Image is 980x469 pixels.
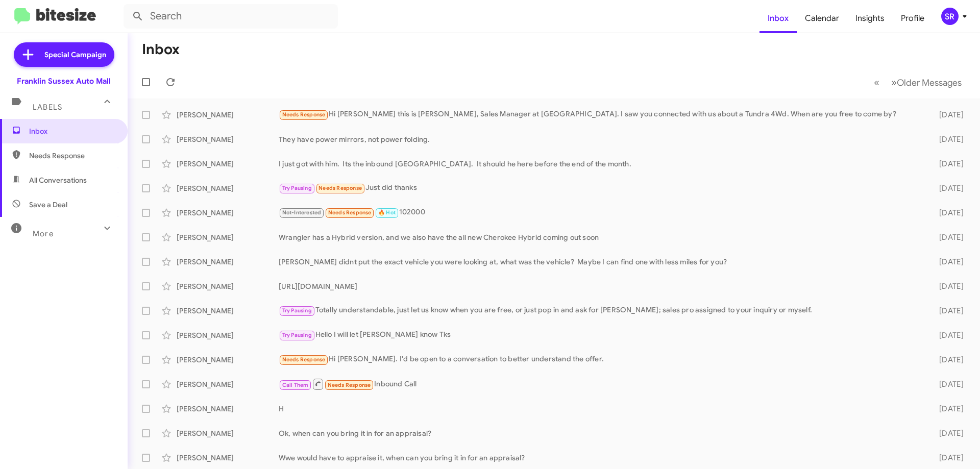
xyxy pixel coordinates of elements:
[279,257,923,267] div: [PERSON_NAME] didnt put the exact vehicle you were looking at, what was the vehicle? Maybe I can ...
[29,200,67,210] span: Save a Deal
[279,305,923,316] div: Totally understandable, just let us know when you are free, or just pop in and ask for [PERSON_NA...
[318,185,362,191] span: Needs Response
[282,332,312,338] span: Try Pausing
[923,453,972,463] div: [DATE]
[933,8,969,25] button: SR
[177,428,279,438] div: [PERSON_NAME]
[279,159,923,169] div: I just got with him. Its the inbound [GEOGRAPHIC_DATA]. It should he here before the end of the m...
[279,404,923,414] div: H
[177,257,279,267] div: [PERSON_NAME]
[868,72,968,93] nav: Page navigation example
[124,4,338,29] input: Search
[923,208,972,218] div: [DATE]
[279,428,923,438] div: Ok, when can you bring it in for an appraisal?
[142,41,180,58] h1: Inbox
[177,159,279,169] div: [PERSON_NAME]
[279,453,923,463] div: Wwe would have to appraise it, when can you bring it in for an appraisal?
[177,355,279,365] div: [PERSON_NAME]
[923,183,972,193] div: [DATE]
[868,72,886,93] button: Previous
[282,382,309,388] span: Call Them
[177,330,279,340] div: [PERSON_NAME]
[177,379,279,389] div: [PERSON_NAME]
[923,428,972,438] div: [DATE]
[885,72,968,93] button: Next
[279,134,923,144] div: They have power mirrors, not power folding.
[847,4,893,33] a: Insights
[29,126,116,136] span: Inbox
[177,306,279,316] div: [PERSON_NAME]
[177,232,279,242] div: [PERSON_NAME]
[177,208,279,218] div: [PERSON_NAME]
[17,76,111,86] div: Franklin Sussex Auto Mall
[923,134,972,144] div: [DATE]
[328,209,372,216] span: Needs Response
[282,356,326,363] span: Needs Response
[279,109,923,120] div: Hi [PERSON_NAME] this is [PERSON_NAME], Sales Manager at [GEOGRAPHIC_DATA]. I saw you connected w...
[279,329,923,341] div: Hello I will let [PERSON_NAME] know Tks
[279,281,923,291] div: [URL][DOMAIN_NAME]
[282,307,312,314] span: Try Pausing
[29,175,87,185] span: All Conversations
[279,354,923,365] div: Hi [PERSON_NAME]. I'd be open to a conversation to better understand the offer.
[177,134,279,144] div: [PERSON_NAME]
[923,330,972,340] div: [DATE]
[923,404,972,414] div: [DATE]
[279,182,923,194] div: Just did thanks
[177,404,279,414] div: [PERSON_NAME]
[14,42,114,67] a: Special Campaign
[893,4,933,33] a: Profile
[282,185,312,191] span: Try Pausing
[923,232,972,242] div: [DATE]
[279,207,923,218] div: 102000
[923,306,972,316] div: [DATE]
[923,355,972,365] div: [DATE]
[282,111,326,118] span: Needs Response
[874,76,879,89] span: «
[759,4,797,33] a: Inbox
[177,183,279,193] div: [PERSON_NAME]
[44,50,106,60] span: Special Campaign
[177,281,279,291] div: [PERSON_NAME]
[923,110,972,120] div: [DATE]
[923,281,972,291] div: [DATE]
[328,382,371,388] span: Needs Response
[29,151,116,161] span: Needs Response
[282,209,322,216] span: Not-Interested
[897,77,962,88] span: Older Messages
[279,378,923,390] div: Inbound Call
[33,229,54,238] span: More
[33,103,62,112] span: Labels
[279,232,923,242] div: Wrangler has a Hybrid version, and we also have the all new Cherokee Hybrid coming out soon
[378,209,396,216] span: 🔥 Hot
[923,379,972,389] div: [DATE]
[923,159,972,169] div: [DATE]
[177,453,279,463] div: [PERSON_NAME]
[797,4,847,33] a: Calendar
[891,76,897,89] span: »
[177,110,279,120] div: [PERSON_NAME]
[941,8,959,25] div: SR
[923,257,972,267] div: [DATE]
